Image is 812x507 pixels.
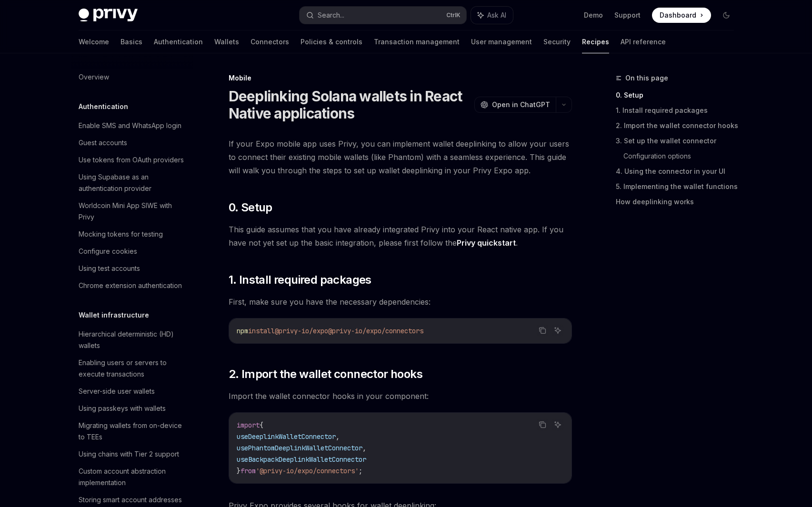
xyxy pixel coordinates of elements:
a: User management [471,30,532,53]
a: Enable SMS and WhatsApp login [71,117,193,134]
a: Server-side user wallets [71,383,193,400]
a: API reference [621,30,666,53]
a: Transaction management [374,30,460,53]
a: Basics [120,30,142,53]
span: 1. Install required packages [229,272,371,288]
h5: Wallet infrastructure [79,309,149,321]
div: Using passkeys with wallets [79,403,166,414]
div: Enabling users or servers to execute transactions [79,357,187,380]
h1: Deeplinking Solana wallets in React Native applications [229,88,471,122]
a: Worldcoin Mini App SIWE with Privy [71,197,193,226]
a: Using Supabase as an authentication provider [71,169,193,197]
a: Recipes [582,30,609,53]
a: Using test accounts [71,260,193,277]
div: Chrome extension authentication [79,280,182,291]
span: { [260,421,263,429]
a: 0. Setup [616,88,742,103]
a: Using passkeys with wallets [71,400,193,417]
span: '@privy-io/expo/connectors' [256,467,359,475]
span: Ctrl K [446,11,461,19]
a: Security [543,30,571,53]
span: useDeeplinkWalletConnector [237,432,336,441]
a: Authentication [154,30,203,53]
a: Policies & controls [301,30,362,53]
a: Mocking tokens for testing [71,226,193,243]
a: Dashboard [652,8,711,23]
a: Hierarchical deterministic (HD) wallets [71,326,193,354]
div: Hierarchical deterministic (HD) wallets [79,328,187,351]
button: Copy the contents from the code block [536,324,549,337]
a: 3. Set up the wallet connector [616,133,742,149]
span: , [336,432,340,441]
a: Guest accounts [71,134,193,151]
a: Support [614,10,641,20]
span: usePhantomDeeplinkWalletConnector [237,444,362,452]
a: Privy quickstart [457,238,516,248]
div: Using chains with Tier 2 support [79,448,179,460]
div: Enable SMS and WhatsApp login [79,120,181,131]
a: How deeplinking works [616,194,742,209]
a: Use tokens from OAuth providers [71,151,193,169]
a: 1. Install required packages [616,103,742,118]
a: Configure cookies [71,243,193,260]
div: Use tokens from OAuth providers [79,154,184,166]
a: 4. Using the connector in your UI [616,164,742,179]
a: Configuration options [623,149,742,164]
span: First, make sure you have the necessary dependencies: [229,295,572,308]
div: Mobile [229,73,572,83]
a: Using chains with Tier 2 support [71,446,193,463]
span: , [362,444,366,452]
div: Overview [79,71,109,83]
a: Overview [71,69,193,86]
a: Wallets [214,30,239,53]
div: Server-side user wallets [79,386,155,397]
button: Copy the contents from the code block [536,418,549,431]
span: import [237,421,260,429]
div: Custom account abstraction implementation [79,466,187,488]
button: Open in ChatGPT [474,97,556,113]
button: Ask AI [551,324,564,337]
span: Open in ChatGPT [492,100,550,109]
a: Migrating wallets from on-device to TEEs [71,417,193,446]
h5: Authentication [79,101,128,112]
span: @privy-io/expo/connectors [328,327,423,335]
div: Using Supabase as an authentication provider [79,171,187,194]
span: @privy-io/expo [275,327,328,335]
span: useBackpackDeeplinkWalletConnector [237,455,366,464]
span: If your Expo mobile app uses Privy, you can implement wallet deeplinking to allow your users to c... [229,137,572,177]
span: Import the wallet connector hooks in your component: [229,389,572,403]
div: Using test accounts [79,263,140,274]
span: On this page [625,72,668,84]
button: Search...CtrlK [300,7,466,24]
span: Ask AI [487,10,506,20]
span: 2. Import the wallet connector hooks [229,367,422,382]
div: Configure cookies [79,246,137,257]
div: Storing smart account addresses [79,494,182,506]
div: Worldcoin Mini App SIWE with Privy [79,200,187,223]
span: ; [359,467,362,475]
span: 0. Setup [229,200,272,215]
div: Search... [318,10,344,21]
span: This guide assumes that you have already integrated Privy into your React native app. If you have... [229,223,572,249]
div: Mocking tokens for testing [79,229,163,240]
button: Ask AI [551,418,564,431]
a: Custom account abstraction implementation [71,463,193,491]
span: } [237,467,241,475]
span: Dashboard [660,10,696,20]
a: 5. Implementing the wallet functions [616,179,742,194]
a: Welcome [79,30,109,53]
a: Demo [584,10,603,20]
a: Connectors [251,30,289,53]
a: 2. Import the wallet connector hooks [616,118,742,133]
a: Chrome extension authentication [71,277,193,294]
span: from [241,467,256,475]
a: Enabling users or servers to execute transactions [71,354,193,383]
div: Guest accounts [79,137,127,149]
img: dark logo [79,9,138,22]
div: Migrating wallets from on-device to TEEs [79,420,187,443]
span: install [248,327,275,335]
button: Toggle dark mode [719,8,734,23]
button: Ask AI [471,7,513,24]
span: npm [237,327,248,335]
